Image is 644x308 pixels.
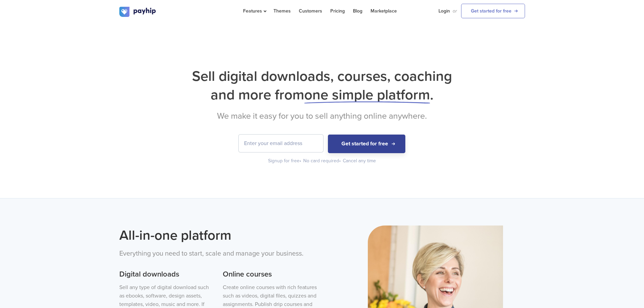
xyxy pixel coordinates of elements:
h3: Online courses [223,269,317,280]
h2: We make it easy for you to sell anything online anywhere. [119,111,525,121]
button: Get started for free [328,135,405,153]
p: Everything you need to start, scale and manage your business. [119,248,317,259]
img: logo.svg [119,7,157,17]
a: Get started for free [461,4,525,18]
h1: Sell digital downloads, courses, coaching and more from [119,67,525,104]
div: Signup for free [268,158,302,164]
span: • [339,158,341,164]
div: Cancel any time [343,158,376,164]
span: one simple platform [304,86,430,103]
span: • [300,158,301,164]
div: No card required [303,158,341,164]
span: Features [243,8,265,14]
span: . [430,86,433,103]
h3: Digital downloads [119,269,213,280]
input: Enter your email address [239,135,323,152]
h2: All-in-one platform [119,226,317,245]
